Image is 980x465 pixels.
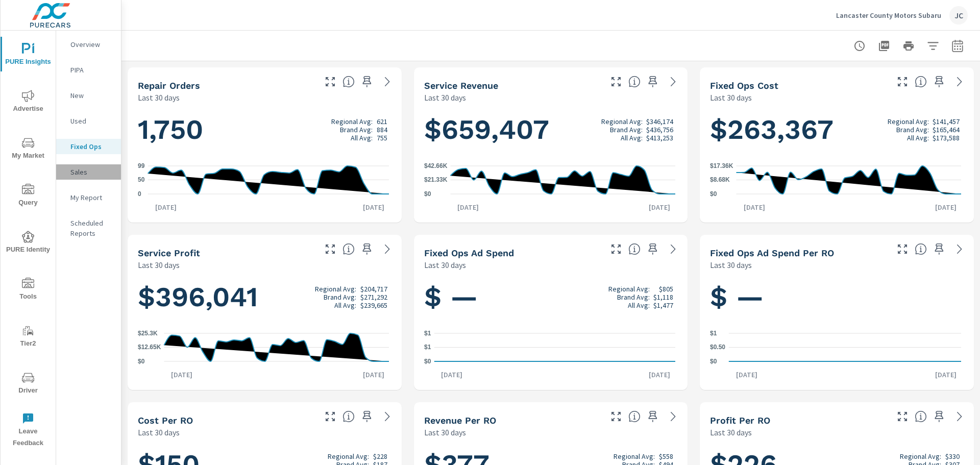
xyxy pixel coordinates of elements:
[351,134,373,142] p: All Avg:
[138,190,141,198] text: 0
[617,293,650,301] p: Brand Avg:
[665,74,681,90] a: See more details in report
[645,241,661,257] span: Save this to your personalized report
[331,117,373,126] p: Regional Avg:
[614,452,655,460] p: Regional Avg:
[628,243,641,255] span: Total cost of Fixed Operations-oriented media for all PureCars channels over the selected date ra...
[70,116,113,126] p: Used
[56,139,121,154] div: Fixed Ops
[915,243,927,255] span: Average cost of Fixed Operations-oriented advertising per each Repair Order closed at the dealer ...
[608,74,624,90] button: Make Fullscreen
[628,301,650,309] p: All Avg:
[342,410,355,423] span: Average cost incurred by the dealership from each Repair Order closed over the selected date rang...
[665,408,681,425] a: See more details in report
[70,39,113,50] p: Overview
[894,74,911,90] button: Make Fullscreen
[424,415,496,426] h5: Revenue per RO
[434,370,470,380] p: [DATE]
[70,141,113,152] p: Fixed Ops
[945,452,960,460] p: $330
[710,190,717,198] text: $0
[894,408,911,425] button: Make Fullscreen
[70,65,113,75] p: PIPA
[334,301,356,309] p: All Avg:
[4,43,53,68] span: PURE Insights
[360,285,387,293] p: $204,717
[710,259,752,271] p: Last 30 days
[1,31,56,453] div: nav menu
[874,36,894,56] button: "Export Report to PDF"
[324,293,356,301] p: Brand Avg:
[710,162,733,169] text: $17.36K
[138,80,200,91] h5: Repair Orders
[4,231,53,256] span: PURE Identity
[373,452,387,460] p: $228
[608,241,624,257] button: Make Fullscreen
[621,134,643,142] p: All Avg:
[931,74,947,90] span: Save this to your personalized report
[56,37,121,52] div: Overview
[70,218,113,238] p: Scheduled Reports
[424,426,466,438] p: Last 30 days
[601,117,643,126] p: Regional Avg:
[148,202,184,212] p: [DATE]
[342,76,355,88] span: Number of Repair Orders Closed by the selected dealership group over the selected time range. [So...
[710,330,717,337] text: $1
[931,408,947,425] span: Save this to your personalized report
[951,241,968,257] a: See more details in report
[737,202,772,212] p: [DATE]
[138,415,193,426] h5: Cost per RO
[424,80,498,91] h5: Service Revenue
[70,167,113,177] p: Sales
[424,259,466,271] p: Last 30 days
[729,370,765,380] p: [DATE]
[4,412,53,449] span: Leave Feedback
[710,358,717,365] text: $0
[907,134,929,142] p: All Avg:
[898,36,919,56] button: Print Report
[646,134,673,142] p: $413,253
[138,176,145,183] text: 50
[653,293,673,301] p: $1,118
[951,74,968,90] a: See more details in report
[896,126,929,134] p: Brand Avg:
[424,112,678,147] h1: $659,407
[138,426,180,438] p: Last 30 days
[646,117,673,126] p: $346,174
[645,74,661,90] span: Save this to your personalized report
[359,408,375,425] span: Save this to your personalized report
[377,126,387,134] p: 884
[933,126,960,134] p: $165,464
[4,325,53,350] span: Tier2
[377,117,387,126] p: 621
[642,202,677,212] p: [DATE]
[645,408,661,425] span: Save this to your personalized report
[56,164,121,180] div: Sales
[608,408,624,425] button: Make Fullscreen
[56,215,121,241] div: Scheduled Reports
[359,74,375,90] span: Save this to your personalized report
[947,36,968,56] button: Select Date Range
[322,408,338,425] button: Make Fullscreen
[328,452,369,460] p: Regional Avg:
[931,241,947,257] span: Save this to your personalized report
[710,248,834,258] h5: Fixed Ops Ad Spend Per RO
[56,113,121,129] div: Used
[138,259,180,271] p: Last 30 days
[610,126,643,134] p: Brand Avg:
[424,344,431,351] text: $1
[424,91,466,104] p: Last 30 days
[138,358,145,365] text: $0
[322,241,338,257] button: Make Fullscreen
[894,241,911,257] button: Make Fullscreen
[888,117,929,126] p: Regional Avg:
[138,248,200,258] h5: Service Profit
[642,370,677,380] p: [DATE]
[4,90,53,115] span: Advertise
[4,184,53,209] span: Query
[356,202,391,212] p: [DATE]
[628,76,641,88] span: Total revenue generated by the dealership from all Repair Orders closed over the selected date ra...
[710,91,752,104] p: Last 30 days
[340,126,373,134] p: Brand Avg:
[138,91,180,104] p: Last 30 days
